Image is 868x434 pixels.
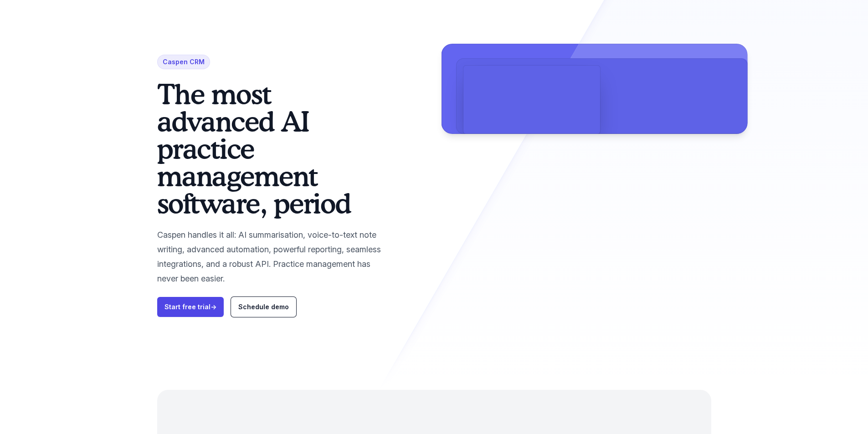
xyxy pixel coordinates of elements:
[231,297,296,317] a: Schedule demo
[157,55,210,69] span: Caspen CRM
[157,297,224,317] a: Start free trial
[211,303,216,311] span: →
[238,303,289,311] span: Schedule demo
[157,80,390,217] h1: The most advanced AI practice management software, period
[157,228,390,286] p: Caspen handles it all: AI summarisation, voice-to-text note writing, advanced automation, powerfu...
